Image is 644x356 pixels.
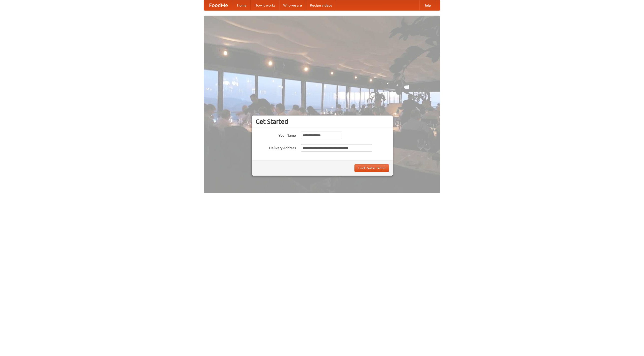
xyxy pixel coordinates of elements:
button: Find Restaurants! [354,164,389,172]
a: Who we are [279,0,306,10]
label: Your Name [256,132,296,138]
a: How it works [251,0,279,10]
a: Recipe videos [306,0,336,10]
label: Delivery Address [256,144,296,150]
h3: Get Started [256,118,389,125]
a: Help [419,0,435,10]
a: Home [233,0,251,10]
a: FoodMe [204,0,233,10]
